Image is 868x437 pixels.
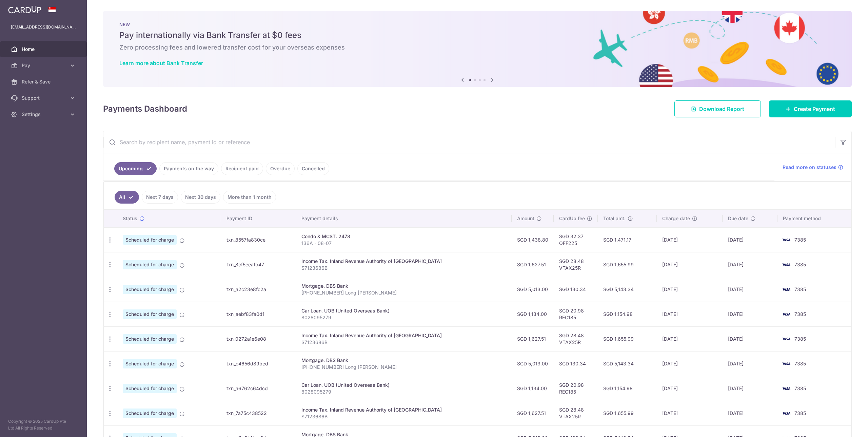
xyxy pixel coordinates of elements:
p: 136A - 08-07 [301,240,506,247]
img: Bank Card [780,384,793,393]
td: [DATE] [723,326,777,351]
td: [DATE] [657,277,723,302]
p: [PHONE_NUMBER] Long [PERSON_NAME] [301,289,506,296]
td: SGD 28.48 VTAX25R [554,252,598,277]
p: 8028095279 [301,314,506,321]
td: [DATE] [657,401,723,425]
div: Car Loan. UOB (United Overseas Bank) [301,307,506,314]
td: SGD 28.48 VTAX25R [554,401,598,425]
div: Income Tax. Inland Revenue Authority of [GEOGRAPHIC_DATA] [301,406,506,413]
span: 7385 [794,336,806,342]
a: Next 30 days [181,191,220,204]
th: Payment ID [221,210,296,227]
td: [DATE] [723,401,777,425]
span: Scheduled for charge [123,285,177,294]
td: SGD 1,627.51 [512,252,554,277]
td: [DATE] [723,302,777,326]
td: [DATE] [657,326,723,351]
a: Download Report [674,100,761,117]
td: SGD 5,013.00 [512,351,554,376]
img: CardUp [8,5,41,14]
h4: Payments Dashboard [103,103,187,115]
td: SGD 130.34 [554,277,598,302]
td: [DATE] [723,227,777,252]
span: 7385 [794,410,806,416]
td: [DATE] [657,227,723,252]
a: Cancelled [297,162,329,175]
span: Scheduled for charge [123,334,177,344]
span: Create Payment [794,105,835,113]
td: [DATE] [657,252,723,277]
div: Car Loan. UOB (United Overseas Bank) [301,382,506,388]
a: Payments on the way [159,162,218,175]
a: Upcoming [114,162,157,175]
span: Home [22,46,66,53]
th: Payment method [777,210,851,227]
span: Refer & Save [22,78,66,85]
td: [DATE] [723,277,777,302]
span: Read more on statuses [783,164,836,171]
p: 8028095279 [301,388,506,395]
td: txn_c4656d89bed [221,351,296,376]
img: Bank transfer banner [103,11,852,87]
a: Overdue [266,162,295,175]
span: Scheduled for charge [123,260,177,269]
img: Bank Card [780,335,793,343]
span: Scheduled for charge [123,235,177,245]
img: Bank Card [780,236,793,244]
td: SGD 1,655.99 [598,326,657,351]
a: Create Payment [769,100,852,117]
span: Settings [22,111,66,118]
td: [DATE] [657,302,723,326]
a: More than 1 month [223,191,276,204]
td: SGD 5,143.34 [598,351,657,376]
h5: Pay internationally via Bank Transfer at $0 fees [119,30,835,41]
td: txn_a6762c64dcd [221,376,296,401]
span: Scheduled for charge [123,384,177,393]
a: All [115,191,139,204]
td: SGD 1,154.98 [598,302,657,326]
td: SGD 1,154.98 [598,376,657,401]
img: Bank Card [780,310,793,318]
input: Search by recipient name, payment id or reference [103,131,835,153]
div: Income Tax. Inland Revenue Authority of [GEOGRAPHIC_DATA] [301,258,506,265]
span: 7385 [794,361,806,366]
td: SGD 20.98 REC185 [554,376,598,401]
td: SGD 1,655.99 [598,252,657,277]
a: Next 7 days [142,191,178,204]
td: SGD 5,143.34 [598,277,657,302]
span: Due date [728,215,748,222]
span: 7385 [794,286,806,292]
td: txn_0272a1e6e08 [221,326,296,351]
td: SGD 130.34 [554,351,598,376]
td: [DATE] [657,376,723,401]
span: 7385 [794,237,806,243]
img: Bank Card [780,285,793,293]
p: S7123686B [301,413,506,420]
span: Amount [517,215,534,222]
td: [DATE] [723,252,777,277]
td: SGD 32.37 OFF225 [554,227,598,252]
span: CardUp fee [559,215,585,222]
span: Scheduled for charge [123,309,177,319]
td: txn_a2c23e8fc2a [221,277,296,302]
td: txn_8557fa830ce [221,227,296,252]
td: txn_7a75c438522 [221,401,296,425]
span: Charge date [662,215,690,222]
td: SGD 1,627.51 [512,326,554,351]
iframe: Opens a widget where you can find more information [824,417,861,434]
a: Learn more about Bank Transfer [119,60,203,66]
div: Mortgage. DBS Bank [301,283,506,289]
span: 7385 [794,311,806,317]
td: SGD 1,627.51 [512,401,554,425]
span: Status [123,215,137,222]
td: txn_aebf83fa0d1 [221,302,296,326]
td: [DATE] [657,351,723,376]
td: SGD 1,134.00 [512,302,554,326]
div: Condo & MCST. 2478 [301,233,506,240]
td: txn_8cf5eeafb47 [221,252,296,277]
img: Bank Card [780,261,793,269]
div: Income Tax. Inland Revenue Authority of [GEOGRAPHIC_DATA] [301,332,506,339]
span: Download Report [699,105,744,113]
th: Payment details [296,210,512,227]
